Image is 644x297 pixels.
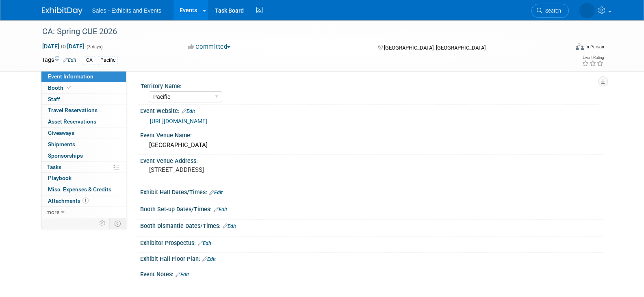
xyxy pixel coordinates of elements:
span: (3 days) [86,44,103,50]
span: Staff [48,96,60,102]
a: Shipments [41,139,126,150]
div: Territory Name: [141,80,599,90]
a: Edit [182,108,195,114]
div: Event Format [521,42,605,54]
a: Tasks [41,162,126,173]
span: [GEOGRAPHIC_DATA], [GEOGRAPHIC_DATA] [384,45,486,51]
span: Search [542,8,561,14]
span: Playbook [48,175,72,181]
div: Booth Dismantle Dates/Times: [140,220,603,230]
td: Personalize Event Tab Strip [95,218,110,229]
div: Booth Set-up Dates/Times: [140,203,603,214]
button: Committed [185,43,234,51]
a: Staff [41,94,126,105]
div: Event Website: [140,105,603,115]
span: Misc. Expenses & Credits [48,186,111,193]
a: Search [531,4,569,18]
a: Giveaways [41,128,126,139]
a: Travel Reservations [41,105,126,116]
span: Sponsorships [48,152,83,159]
a: Event Information [41,71,126,82]
a: more [41,207,126,218]
span: Sales - Exhibits and Events [92,7,161,14]
span: Event Information [48,73,93,80]
div: Exhibit Hall Dates/Times: [140,186,603,197]
div: Exhibitor Prospectus: [140,237,603,247]
a: Asset Reservations [41,116,126,127]
a: Booth [41,82,126,93]
img: Format-Inperson.png [576,43,584,50]
span: Asset Reservations [48,118,96,125]
span: Travel Reservations [48,107,98,113]
a: Edit [202,256,216,262]
td: Tags [42,56,76,65]
a: Attachments1 [41,195,126,206]
div: Exhibit Hall Floor Plan: [140,253,603,263]
i: Booth reservation complete [67,85,71,90]
div: [GEOGRAPHIC_DATA] [146,139,596,152]
a: Sponsorships [41,150,126,161]
div: Event Notes: [140,268,603,279]
a: Edit [209,190,223,195]
div: Event Venue Name: [140,129,603,139]
a: Edit [214,207,227,212]
span: [DATE] [DATE] [42,43,85,50]
span: Attachments [48,197,89,204]
div: Event Venue Address: [140,155,603,165]
img: ExhibitDay [42,7,82,15]
span: more [46,209,59,215]
pre: [STREET_ADDRESS] [149,166,324,173]
a: Edit [176,272,189,277]
span: Tasks [47,164,61,170]
div: CA [84,56,95,65]
a: Playbook [41,173,126,184]
span: Booth [48,85,73,91]
div: CA: Spring CUE 2026 [39,24,557,39]
a: Misc. Expenses & Credits [41,184,126,195]
img: Juli Toles [579,3,595,18]
span: 1 [82,197,89,204]
a: Edit [223,223,236,229]
td: Toggle Event Tabs [109,218,126,229]
span: to [59,43,67,50]
div: Event Rating [582,56,604,60]
a: Edit [198,241,211,246]
a: Edit [63,57,76,63]
span: Giveaways [48,130,74,136]
div: Pacific [98,56,118,65]
span: Shipments [48,141,75,147]
div: In-Person [585,44,604,50]
a: [URL][DOMAIN_NAME] [150,118,207,124]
